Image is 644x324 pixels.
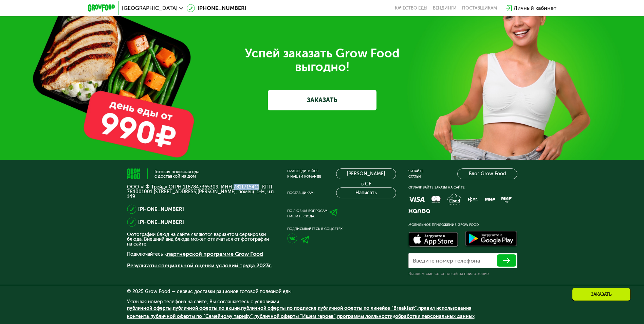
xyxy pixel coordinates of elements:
[167,251,263,257] a: партнерской программе Grow Food
[173,305,240,311] a: публичной оферты по акции
[150,313,253,319] a: публичной оферты по "Семейному тарифу"
[127,232,275,247] p: Фотографии блюд на сайте являются вариантом сервировки блюда. Внешний вид блюда может отличаться ...
[132,47,512,74] div: Успей заказать Grow Food выгодно!
[127,289,517,294] div: © 2025 Grow Food — сервис доставки рационов готовой полезной еды
[463,230,519,249] img: Доступно в Google Play
[413,259,480,263] label: Введите номер телефона
[572,288,631,301] div: Заказать
[287,190,314,196] div: Поставщикам:
[127,305,171,311] a: публичной оферты
[127,300,517,324] div: Указывая номер телефона на сайте, Вы соглашаетесь с условиями
[138,205,184,213] a: [PHONE_NUMBER]
[336,187,396,198] button: Написать
[287,168,321,179] div: Присоединяйся к нашей команде
[127,262,272,269] a: Результаты специальной оценки условий труда 2023г.
[154,169,200,178] div: Готовая полезная еда с доставкой на дом
[122,5,178,11] span: [GEOGRAPHIC_DATA]
[268,90,376,110] a: ЗАКАЗАТЬ
[408,271,517,276] div: Вышлем смс со ссылкой на приложение
[395,5,427,11] a: Качество еды
[127,250,275,258] p: Подключайтесь к
[336,168,396,179] a: [PERSON_NAME] в GF
[395,313,475,319] a: обработки персональных данных
[254,313,336,319] a: публичной оферты "Ищем героев"
[337,313,392,319] a: программы лояльности
[408,168,424,179] div: Читайте статьи
[287,226,396,232] div: Подписывайтесь в соцсетях
[433,5,457,11] a: Вендинги
[127,305,475,319] span: , , , , , , , и
[457,168,517,179] a: Блог Grow Food
[241,305,316,311] a: публичной оферты по подписке
[462,5,497,11] div: поставщикам
[287,208,328,219] div: По любым вопросам пишите сюда:
[514,4,556,12] div: Личный кабинет
[138,218,184,226] a: [PHONE_NUMBER]
[187,4,246,12] a: [PHONE_NUMBER]
[318,305,417,311] a: публичной оферты по линейке "Breakfast"
[127,185,275,199] p: ООО «ГФ Трейд» ОГРН 1187847365309, ИНН 7811715411, КПП 784001001 [STREET_ADDRESS][PERSON_NAME], п...
[408,222,517,228] div: Мобильное приложение Grow Food
[408,185,517,190] div: Оплачивайте заказы на сайте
